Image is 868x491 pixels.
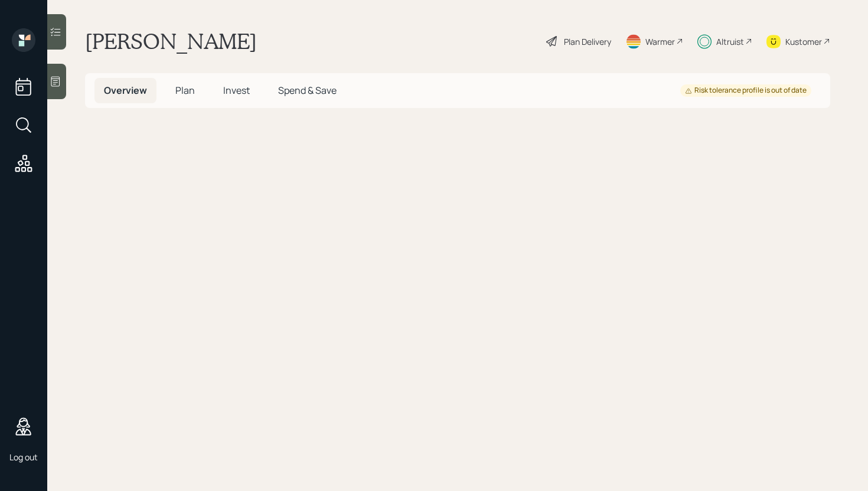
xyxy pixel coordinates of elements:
div: Risk tolerance profile is out of date [685,86,807,96]
div: Kustomer [785,35,822,48]
span: Plan [175,84,195,97]
span: Overview [104,84,147,97]
div: Altruist [716,35,744,48]
div: Log out [9,451,38,463]
div: Warmer [645,35,675,48]
div: Plan Delivery [564,35,611,48]
h1: [PERSON_NAME] [85,28,257,54]
span: Spend & Save [278,84,337,97]
span: Invest [223,84,250,97]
